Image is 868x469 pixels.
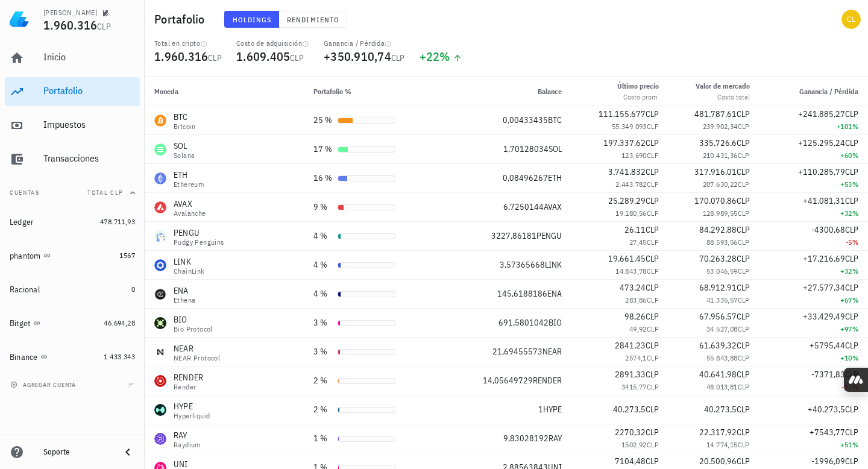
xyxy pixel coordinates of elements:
[613,404,646,415] span: 40.273,5
[174,256,205,268] div: LINK
[236,48,290,65] span: 1.609.405
[154,404,166,416] div: HYPE-icon
[737,224,750,235] span: CLP
[845,109,858,119] span: CLP
[647,440,659,449] span: CLP
[10,251,41,261] div: phantom
[174,123,196,130] div: Bitcoin
[232,15,272,24] span: Holdings
[737,195,750,206] span: CLP
[174,400,210,412] div: HYPE
[174,371,204,383] div: RENDER
[646,404,659,415] span: CLP
[769,236,858,248] div: -5
[699,253,737,264] span: 70.263,28
[808,404,845,415] span: +40.273,5
[694,166,737,177] span: 317.916,01
[615,427,646,438] span: 2270,32
[131,285,135,294] span: 0
[629,324,647,333] span: 49,92
[696,81,750,92] div: Valor de mercado
[810,427,845,438] span: +7543,77
[646,195,659,206] span: CLP
[803,282,845,293] span: +27.577,34
[737,340,750,351] span: CLP
[769,381,858,393] div: -15
[738,238,750,247] span: CLP
[104,318,135,327] span: 46.694,28
[154,143,166,156] div: SOL-icon
[737,109,750,119] span: CLP
[324,39,405,48] div: Ganancia / Pérdida
[427,77,572,106] th: Balance: Sin ordenar. Pulse para ordenar de forma ascendente.
[43,119,135,130] div: Impuestos
[699,369,737,380] span: 40.641,98
[208,52,222,63] span: CLP
[810,340,845,351] span: +5795,44
[10,285,40,295] div: Racional
[845,340,858,351] span: CLP
[313,345,333,358] div: 3 %
[538,87,562,96] span: Balance
[646,166,659,177] span: CLP
[845,166,858,177] span: CLP
[646,369,659,380] span: CLP
[43,17,97,33] span: 1.960.316
[154,201,166,213] div: AVAX-icon
[43,85,135,96] div: Portafolio
[646,311,659,322] span: CLP
[737,311,750,322] span: CLP
[313,143,333,156] div: 17 %
[852,295,858,304] span: %
[174,268,205,275] div: ChainLink
[286,15,339,24] span: Rendimiento
[621,382,647,391] span: 3415,77
[811,369,845,380] span: -7371,83
[483,375,533,386] span: 14,05649729
[617,92,659,102] div: Costo prom.
[798,166,845,177] span: +110.285,79
[738,382,750,391] span: CLP
[548,172,562,183] span: ETH
[769,207,858,219] div: +32
[13,381,76,389] span: agregar cuenta
[845,456,858,467] span: CLP
[313,432,333,445] div: 1 %
[737,404,750,415] span: CLP
[290,52,304,63] span: CLP
[97,21,111,32] span: CLP
[5,241,140,270] a: phantom 1567
[174,198,206,210] div: AVAX
[737,456,750,467] span: CLP
[737,137,750,148] span: CLP
[706,440,738,449] span: 14.774,15
[615,180,647,189] span: 2.443.782
[104,352,135,361] span: 1.433.343
[646,340,659,351] span: CLP
[615,369,646,380] span: 2891,33
[174,285,195,297] div: ENA
[647,353,659,362] span: CLP
[43,153,135,164] div: Transacciones
[5,207,140,236] a: Ledger 478.711,93
[279,11,347,28] button: Rendimiento
[174,239,224,246] div: Pudgy Penguins
[43,8,97,17] div: [PERSON_NAME]
[738,209,750,218] span: CLP
[174,140,195,152] div: SOL
[845,404,858,415] span: CLP
[852,353,858,362] span: %
[313,374,333,387] div: 2 %
[646,427,659,438] span: CLP
[624,311,646,322] span: 98,26
[174,354,220,362] div: NEAR Protocol
[615,456,646,467] span: 7104,48
[498,317,549,328] span: 691,5801042
[769,439,858,451] div: +51
[738,440,750,449] span: CLP
[852,266,858,275] span: %
[547,288,562,299] span: ENA
[647,295,659,304] span: CLP
[615,209,647,218] span: 19.180,56
[545,259,562,270] span: LINK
